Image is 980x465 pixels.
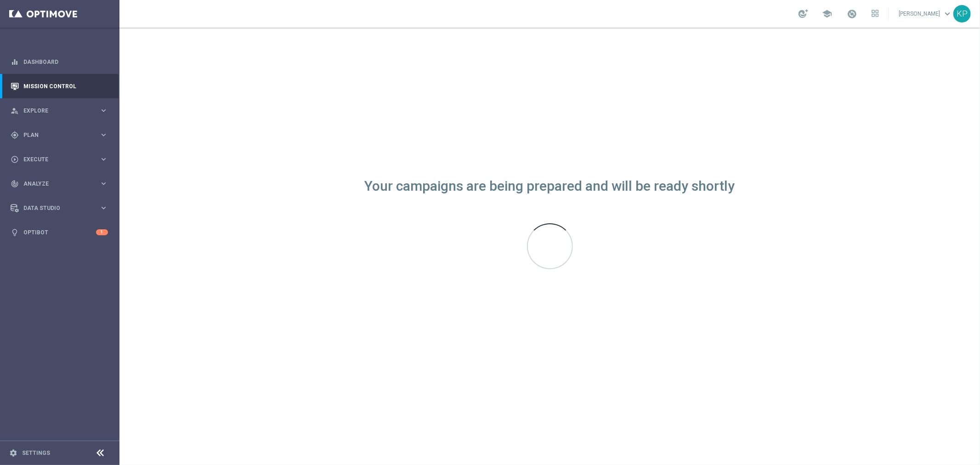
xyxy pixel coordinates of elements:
button: Data Studio keyboard_arrow_right [10,204,108,212]
button: Mission Control [10,83,108,90]
i: keyboard_arrow_right [99,130,108,139]
div: Analyze [11,180,99,188]
i: settings [9,449,17,457]
i: equalizer [11,58,19,66]
span: Explore [23,108,99,113]
button: person_search Explore keyboard_arrow_right [10,107,108,114]
button: play_circle_outline Execute keyboard_arrow_right [10,156,108,163]
div: Plan [11,131,99,139]
span: Execute [23,157,99,162]
i: keyboard_arrow_right [99,179,108,188]
a: Dashboard [23,50,108,74]
span: school [822,9,832,19]
span: Data Studio [23,205,99,211]
i: keyboard_arrow_right [99,204,108,212]
div: Execute [11,155,99,164]
button: track_changes Analyze keyboard_arrow_right [10,180,108,187]
i: keyboard_arrow_right [99,106,108,115]
button: equalizer Dashboard [10,58,108,66]
div: 1 [96,229,108,235]
button: lightbulb Optibot 1 [10,229,108,236]
div: Optibot [11,220,108,244]
a: Optibot [23,220,96,244]
a: Mission Control [23,74,108,98]
span: Analyze [23,181,99,187]
div: KP [953,5,971,23]
i: keyboard_arrow_right [99,155,108,164]
span: keyboard_arrow_down [942,9,952,19]
i: gps_fixed [11,131,19,139]
i: track_changes [11,180,19,188]
div: Dashboard [11,50,108,74]
button: gps_fixed Plan keyboard_arrow_right [10,131,108,139]
a: Settings [22,450,50,456]
span: Plan [23,132,99,138]
div: Your campaigns are being prepared and will be ready shortly [365,182,735,190]
i: play_circle_outline [11,155,19,164]
i: lightbulb [11,228,19,237]
a: [PERSON_NAME]keyboard_arrow_down [898,7,953,21]
i: person_search [11,107,19,115]
div: Data Studio [11,204,99,212]
div: Mission Control [11,74,108,98]
div: Explore [11,107,99,115]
